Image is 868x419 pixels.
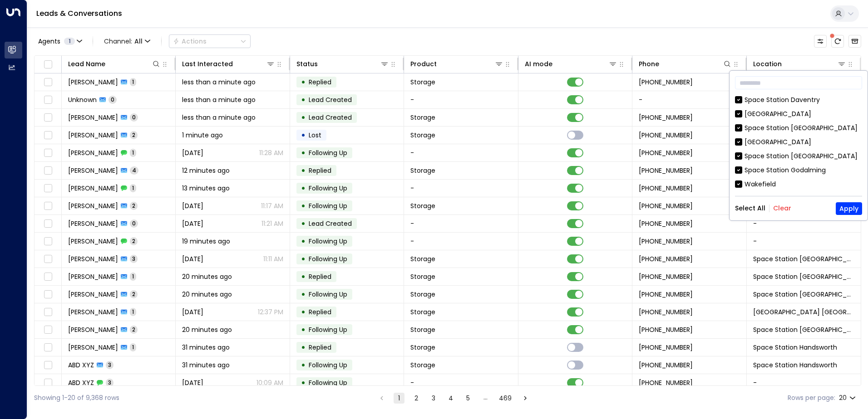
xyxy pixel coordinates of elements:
[753,307,854,317] span: Space Station Kilburn
[130,113,138,121] span: 0
[261,219,283,228] p: 11:21 AM
[410,113,435,122] span: Storage
[410,58,503,69] div: Product
[639,58,731,69] div: Phone
[410,166,435,175] span: Storage
[753,254,854,263] span: Space Station Swiss Cottage
[42,324,54,336] span: Toggle select row
[639,184,693,193] span: +447776074710
[309,378,347,387] span: Following Up
[182,307,203,317] span: Aug 24, 2025
[68,184,118,193] span: Ashley Rowe
[753,58,782,69] div: Location
[106,361,113,369] span: 3
[836,202,862,215] button: Apply
[42,342,54,353] span: Toggle select row
[301,269,306,284] div: •
[36,8,122,19] a: Leads & Conversations
[296,58,389,69] div: Status
[404,374,518,391] td: -
[735,151,862,161] div: Space Station [GEOGRAPHIC_DATA]
[68,58,105,69] div: Lead Name
[639,237,693,246] span: +447905347744
[463,393,473,404] button: Go to page 5
[68,254,118,263] span: Harriet Esdaile
[263,254,283,263] p: 11:11 AM
[182,343,230,352] span: 31 minutes ago
[639,148,693,157] span: +447740486316
[134,38,143,45] span: All
[525,58,617,69] div: AI mode
[130,149,136,156] span: 1
[173,37,207,45] div: Actions
[42,183,54,194] span: Toggle select row
[68,343,118,352] span: Isabel Farrell
[68,131,118,140] span: Darren Woodall
[130,308,136,316] span: 1
[639,219,693,228] span: +447776074710
[735,123,862,133] div: Space Station [GEOGRAPHIC_DATA]
[68,58,161,69] div: Lead Name
[410,272,435,281] span: Storage
[735,95,862,105] div: Space Station Daventry
[309,307,331,317] span: Replied
[639,254,693,263] span: +447905347744
[428,393,439,404] button: Go to page 3
[301,357,306,373] div: •
[747,233,861,250] td: -
[410,343,435,352] span: Storage
[182,58,233,69] div: Last Interacted
[410,254,435,263] span: Storage
[108,96,117,103] span: 0
[130,202,138,209] span: 2
[100,35,154,48] button: Channel:All
[182,361,230,370] span: 31 minutes ago
[130,78,136,86] span: 1
[520,393,531,404] button: Go to next page
[182,166,230,175] span: 12 minutes ago
[68,95,97,104] span: Unknown
[410,131,435,140] span: Storage
[394,393,404,404] button: page 1
[404,233,518,250] td: -
[309,343,331,352] span: Replied
[753,325,854,334] span: Space Station Wakefield
[130,219,138,227] span: 0
[735,205,765,212] button: Select All
[42,360,54,371] span: Toggle select row
[497,393,513,404] button: Go to page 469
[639,166,693,175] span: +447375119351
[42,307,54,318] span: Toggle select row
[130,184,136,192] span: 1
[301,163,306,178] div: •
[814,35,827,48] button: Customize
[182,148,203,157] span: Aug 18, 2025
[411,393,422,404] button: Go to page 2
[256,378,283,387] p: 10:09 AM
[309,113,352,122] span: Lead Created
[639,131,693,140] span: +447740486316
[747,374,861,391] td: -
[309,272,331,281] span: Replied
[261,201,283,210] p: 11:17 AM
[301,251,306,267] div: •
[410,307,435,317] span: Storage
[301,110,306,125] div: •
[182,290,232,299] span: 20 minutes ago
[182,254,203,263] span: Aug 24, 2025
[639,58,659,69] div: Phone
[182,113,256,122] span: less than a minute ago
[38,38,60,44] span: Agents
[404,180,518,197] td: -
[301,180,306,196] div: •
[309,254,347,263] span: Following Up
[309,78,331,87] span: Replied
[639,378,693,387] span: +447541236549
[309,219,352,228] span: Lead Created
[42,236,54,247] span: Toggle select row
[301,216,306,231] div: •
[182,131,223,140] span: 1 minute ago
[309,361,347,370] span: Following Up
[42,94,54,106] span: Toggle select row
[301,304,306,320] div: •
